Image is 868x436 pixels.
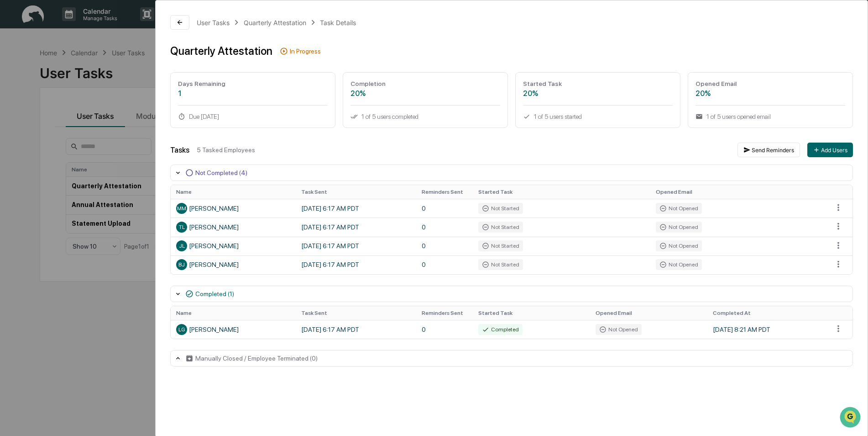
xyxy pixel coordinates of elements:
div: Opened Email [695,80,845,87]
p: How can we help? [9,19,166,34]
div: 5 Tasked Employees [197,146,730,154]
div: 🗄️ [66,116,73,123]
span: Pylon [91,155,110,162]
th: Name [171,185,296,199]
a: 🖐️Preclearance [5,112,63,128]
a: 🗄️Attestations [63,112,117,128]
th: Opened Email [590,306,707,320]
span: MM [177,205,186,212]
button: Send Reminders [737,143,800,157]
div: Days Remaining [178,80,328,87]
div: [PERSON_NAME] [176,240,290,251]
th: Opened Email [650,185,828,199]
div: Quarterly Attestation [170,44,272,58]
div: Not Started [478,240,523,251]
div: Started Task [523,80,673,87]
span: Data Lookup [18,133,58,142]
div: 20% [350,89,500,98]
div: Start new chat [31,70,150,79]
div: [PERSON_NAME] [176,222,290,233]
td: [DATE] 6:17 AM PDT [296,218,416,236]
td: 0 [416,255,473,274]
div: Not Opened [656,203,702,214]
span: LG [178,326,185,333]
div: We're available if you need us! [31,79,115,86]
div: Completed (1) [195,290,234,298]
th: Task Sent [296,306,416,320]
td: 0 [416,237,473,255]
a: Powered byPylon [64,154,110,162]
span: JL [179,243,185,249]
td: 0 [416,218,473,236]
th: Reminders Sent [416,306,473,320]
button: Start new chat [155,73,166,84]
div: 1 [178,89,328,98]
th: Task Sent [296,185,416,199]
div: 1 of 5 users completed [350,113,500,120]
div: Not Started [478,222,523,233]
button: Add Users [807,143,853,157]
div: 20% [695,89,845,98]
div: [PERSON_NAME] [176,259,290,270]
div: Completed [478,324,523,335]
div: Not Opened [656,222,702,233]
th: Started Task [473,306,590,320]
td: [DATE] 8:21 AM PDT [707,320,828,339]
div: In Progress [290,48,321,55]
td: [DATE] 6:17 AM PDT [296,237,416,255]
div: 🖐️ [9,116,16,123]
td: [DATE] 6:17 AM PDT [296,255,416,274]
td: 0 [416,320,473,339]
div: Manually Closed / Employee Terminated (0) [195,355,318,362]
th: Reminders Sent [416,185,473,199]
div: Quarterly Attestation [244,19,306,27]
img: 1746055101610-c473b297-6a78-478c-a979-82029cc54cd1 [9,70,26,86]
div: Not Opened [656,240,702,251]
div: 1 of 5 users opened email [695,113,845,120]
div: Tasks [170,146,189,154]
div: Not Started [478,259,523,270]
div: [PERSON_NAME] [176,203,290,214]
th: Completed At [707,306,828,320]
th: Name [171,306,296,320]
div: Completion [350,80,500,87]
div: User Tasks [197,19,230,27]
td: 0 [416,199,473,218]
div: [PERSON_NAME] [176,324,290,335]
div: Not Opened [656,259,702,270]
span: BJ [178,261,185,268]
td: [DATE] 6:17 AM PDT [296,199,416,218]
div: 1 of 5 users started [523,113,673,120]
div: Not Opened [596,324,642,335]
span: TL [179,224,185,230]
div: 🔎 [9,133,16,141]
div: Due [DATE] [178,113,328,120]
th: Started Task [473,185,650,199]
iframe: Open customer support [839,406,863,431]
div: 20% [523,89,673,98]
div: Not Completed (4) [195,169,247,176]
span: Preclearance [18,115,59,124]
div: Task Details [320,19,356,27]
td: [DATE] 6:17 AM PDT [296,320,416,339]
a: 🔎Data Lookup [5,129,61,145]
div: Not Started [478,203,523,214]
span: Attestations [75,115,113,124]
